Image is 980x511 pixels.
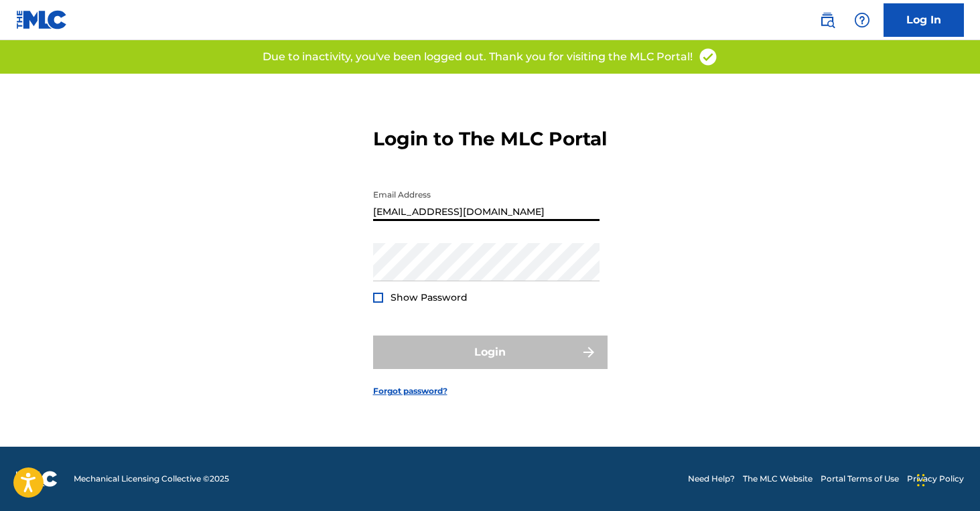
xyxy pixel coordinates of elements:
img: MLC Logo [16,10,68,29]
a: Log In [884,3,964,37]
a: The MLC Website [743,473,813,485]
img: logo [16,471,58,487]
h3: Login to The MLC Portal [373,127,607,151]
div: Help [849,7,876,33]
img: search [819,12,835,28]
p: Due to inactivity, you've been logged out. Thank you for visiting the MLC Portal! [263,49,693,65]
span: Show Password [391,291,468,303]
img: access [698,47,718,67]
a: Public Search [814,7,841,33]
a: Portal Terms of Use [821,473,899,485]
iframe: Chat Widget [913,447,980,511]
a: Need Help? [688,473,735,485]
div: Drag [917,460,925,500]
a: Forgot password? [373,385,447,397]
span: Mechanical Licensing Collective © 2025 [74,473,229,485]
a: Privacy Policy [907,473,964,485]
img: help [854,12,870,28]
